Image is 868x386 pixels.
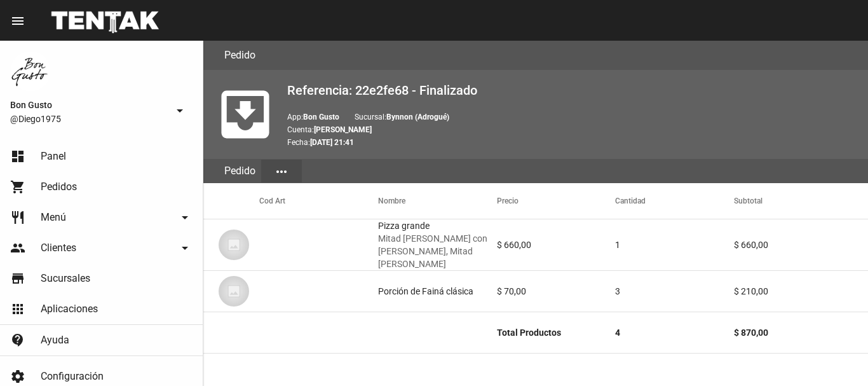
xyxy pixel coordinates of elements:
mat-cell: $ 870,00 [734,312,868,353]
b: [PERSON_NAME] [314,125,372,134]
mat-icon: dashboard [10,149,25,164]
mat-cell: 1 [615,224,734,265]
mat-header-cell: Nombre [378,183,497,219]
mat-icon: arrow_drop_down [177,240,193,256]
mat-cell: $ 210,00 [734,271,868,312]
span: Aplicaciones [41,303,98,315]
span: @Diego1975 [10,113,167,125]
mat-header-cell: Cod Art [259,183,378,219]
mat-icon: arrow_drop_down [172,103,187,118]
b: Bynnon (Adrogué) [386,113,449,121]
div: Porción de Fainá clásica [378,285,473,298]
button: Elegir sección [261,160,302,183]
mat-icon: apps [10,301,25,317]
p: Fecha: [287,136,858,149]
mat-icon: arrow_drop_down [177,210,193,225]
span: Clientes [41,242,76,254]
mat-cell: $ 660,00 [734,224,868,265]
mat-header-cell: Precio [497,183,616,219]
img: 07c47add-75b0-4ce5-9aba-194f44787723.jpg [219,230,249,260]
p: App: Sucursal: [287,111,858,123]
span: Mitad [PERSON_NAME] con [PERSON_NAME], Mitad [PERSON_NAME] [378,232,497,270]
span: Sucursales [41,272,90,285]
span: Panel [41,150,66,163]
mat-icon: people [10,240,25,256]
mat-icon: shopping_cart [10,179,25,195]
mat-icon: move_to_inbox [214,83,277,146]
mat-icon: store [10,271,25,286]
img: 07c47add-75b0-4ce5-9aba-194f44787723.jpg [219,276,249,307]
b: Bon Gusto [303,113,339,121]
div: Pedido [219,159,261,183]
mat-icon: settings [10,369,25,384]
span: Menú [41,211,66,224]
mat-cell: Total Productos [497,312,616,353]
mat-cell: $ 70,00 [497,271,616,312]
h2: Referencia: 22e2fe68 - Finalizado [287,80,858,100]
mat-icon: more_horiz [274,164,289,179]
mat-cell: 4 [615,312,734,353]
mat-icon: contact_support [10,333,25,348]
span: Pedidos [41,181,77,193]
mat-icon: menu [10,13,25,29]
img: 8570adf9-ca52-4367-b116-ae09c64cf26e.jpg [10,51,51,92]
mat-cell: 3 [615,271,734,312]
mat-header-cell: Subtotal [734,183,868,219]
div: Pizza grande [378,219,497,270]
mat-cell: $ 660,00 [497,224,616,265]
mat-icon: restaurant [10,210,25,225]
h3: Pedido [224,46,255,64]
span: Configuración [41,370,104,383]
mat-header-cell: Cantidad [615,183,734,219]
b: [DATE] 21:41 [310,138,354,147]
span: Bon Gusto [10,97,167,113]
p: Cuenta: [287,123,858,136]
span: Ayuda [41,334,69,347]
